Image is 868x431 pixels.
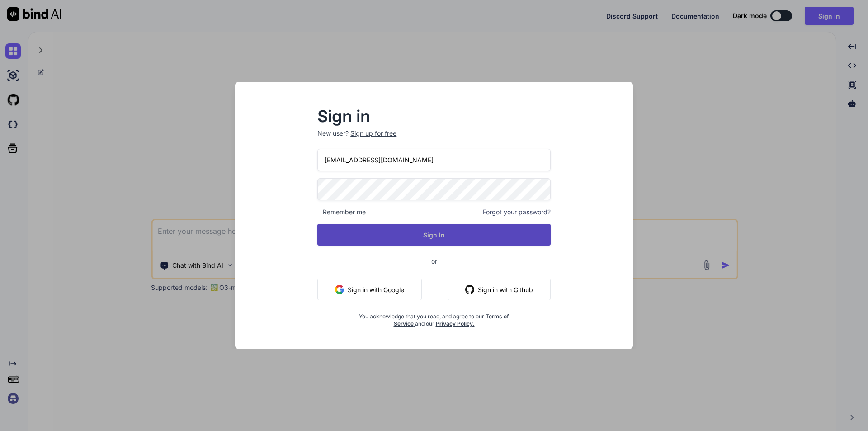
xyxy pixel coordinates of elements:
[317,224,551,246] button: Sign In
[394,313,509,327] a: Terms of Service
[317,129,551,149] p: New user?
[317,279,422,300] button: Sign in with Google
[465,285,474,294] img: github
[356,308,512,327] div: You acknowledge that you read, and agree to our and our
[317,109,551,123] h2: Sign in
[395,250,473,272] span: or
[317,208,366,217] span: Remember me
[317,149,551,171] input: Login or Email
[483,208,551,217] span: Forgot your password?
[448,279,551,300] button: Sign in with Github
[335,285,344,294] img: google
[350,129,396,138] div: Sign up for free
[436,320,475,327] a: Privacy Policy.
